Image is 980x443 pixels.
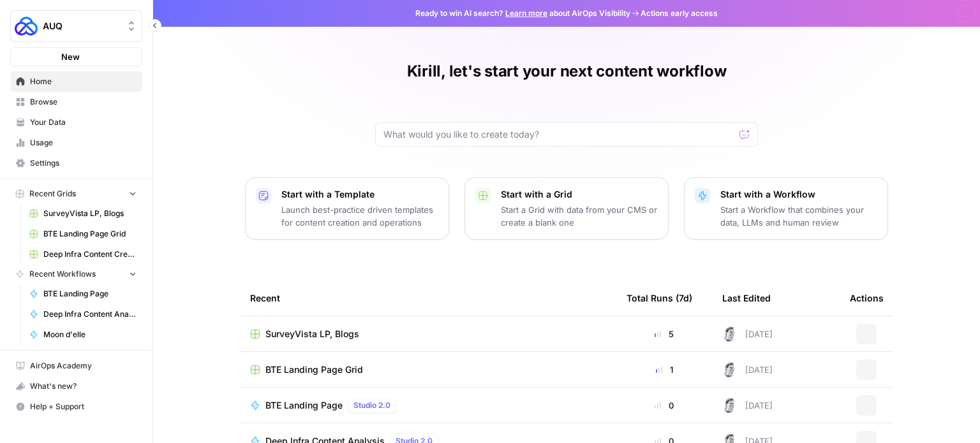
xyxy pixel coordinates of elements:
[10,133,142,153] a: Usage
[30,137,137,149] span: Usage
[722,362,773,377] div: [DATE]
[415,8,630,19] span: Ready to win AI search? about AirOps Visibility
[43,309,137,320] span: Deep Infra Content Analysis
[265,399,343,412] span: BTE Landing Page
[10,10,142,42] button: Workspace: AUQ
[464,177,669,240] button: Start with a GridStart a Grid with data from your CMS or create a blank one
[720,188,877,201] p: Start with a Workflow
[30,117,137,128] span: Your Data
[627,328,702,340] div: 5
[10,396,142,417] button: Help + Support
[30,157,137,169] span: Settings
[30,76,137,87] span: Home
[10,153,142,173] a: Settings
[245,177,449,240] button: Start with a TemplateLaunch best-practice driven templates for content creation and operations
[10,265,142,284] button: Recent Workflows
[722,326,773,342] div: [DATE]
[10,184,142,203] button: Recent Grids
[684,177,888,240] button: Start with a WorkflowStart a Workflow that combines your data, LLMs and human review
[29,188,76,200] span: Recent Grids
[43,249,137,260] span: Deep Infra Content Creation
[722,280,771,316] div: Last Edited
[30,96,137,108] span: Browse
[627,280,692,316] div: Total Runs (7d)
[281,203,438,229] p: Launch best-practice driven templates for content creation and operations
[383,128,734,141] input: What would you like to create today?
[722,398,738,413] img: 28dbpmxwbe1lgts1kkshuof3rm4g
[505,8,547,18] a: Learn more
[24,224,142,244] a: BTE Landing Page Grid
[43,20,120,33] span: AUQ
[407,61,727,82] h1: Kirill, let's start your next content workflow
[353,400,390,411] span: Studio 2.0
[10,71,142,92] a: Home
[627,363,702,376] div: 1
[43,228,137,240] span: BTE Landing Page Grid
[10,92,142,112] a: Browse
[250,280,606,316] div: Recent
[850,280,884,316] div: Actions
[720,203,877,229] p: Start a Workflow that combines your data, LLMs and human review
[30,360,137,372] span: AirOps Academy
[501,188,658,201] p: Start with a Grid
[61,50,80,63] span: New
[24,244,142,265] a: Deep Infra Content Creation
[265,363,363,376] span: BTE Landing Page Grid
[43,208,137,219] span: SurveyVista LP, Blogs
[24,203,142,224] a: SurveyVista LP, Blogs
[250,363,606,376] a: BTE Landing Page Grid
[24,304,142,324] a: Deep Infra Content Analysis
[722,362,738,377] img: 28dbpmxwbe1lgts1kkshuof3rm4g
[722,398,773,413] div: [DATE]
[43,329,137,340] span: Moon d'elle
[265,328,359,340] span: SurveyVista LP, Blogs
[10,376,142,396] button: What's new?
[11,377,142,396] div: What's new?
[43,288,137,300] span: BTE Landing Page
[15,15,38,38] img: AUQ Logo
[501,203,658,229] p: Start a Grid with data from your CMS or create a blank one
[627,399,702,412] div: 0
[10,112,142,133] a: Your Data
[250,398,606,413] a: BTE Landing PageStudio 2.0
[641,8,718,19] span: Actions early access
[24,284,142,304] a: BTE Landing Page
[24,324,142,345] a: Moon d'elle
[250,328,606,340] a: SurveyVista LP, Blogs
[30,401,137,412] span: Help + Support
[10,47,142,66] button: New
[29,268,96,280] span: Recent Workflows
[722,326,738,342] img: 28dbpmxwbe1lgts1kkshuof3rm4g
[281,188,438,201] p: Start with a Template
[10,356,142,376] a: AirOps Academy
